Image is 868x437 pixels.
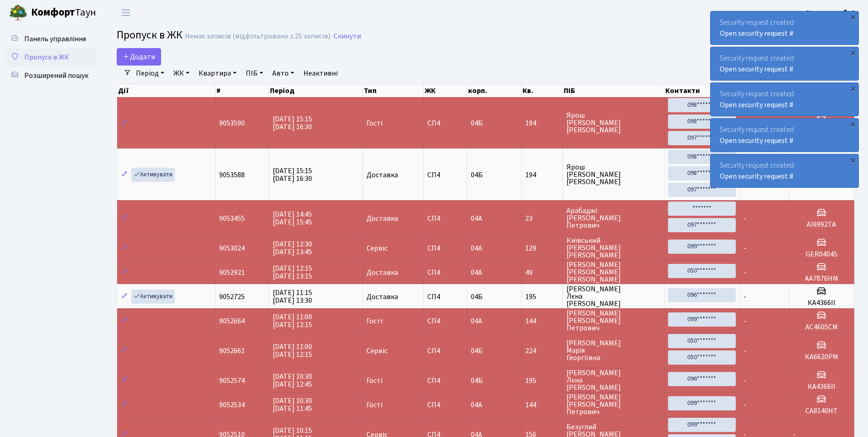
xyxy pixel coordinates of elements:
[793,323,850,332] h5: АС4605СМ
[273,371,312,389] span: [DATE] 10:30 [DATE] 12:45
[367,245,388,252] span: Сервіс
[471,292,483,302] span: 04Б
[525,269,559,276] span: 49
[566,237,660,259] span: Київський [PERSON_NAME] [PERSON_NAME]
[273,312,312,330] span: [DATE] 11:00 [DATE] 12:15
[273,166,312,184] span: [DATE] 15:15 [DATE] 16:30
[300,66,341,81] a: Неактивні
[525,293,559,300] span: 195
[744,316,746,326] span: -
[273,209,312,227] span: [DATE] 14:45 [DATE] 15:45
[219,243,245,253] span: 9053024
[471,400,482,410] span: 04А
[711,83,858,116] div: Security request created
[525,317,559,325] span: 144
[525,245,559,252] span: 129
[219,170,245,180] span: 9053588
[793,353,850,361] h5: КА6620РМ
[427,377,464,384] span: СП4
[848,48,857,57] div: ×
[711,11,858,44] div: Security request created
[269,66,298,81] a: Авто
[219,213,245,224] span: 9053455
[711,119,858,152] div: Security request created
[5,48,96,66] a: Пропуск в ЖК
[367,269,398,276] span: Доставка
[219,268,245,278] span: 9052921
[793,382,850,391] h5: КА4366ІІ
[219,118,245,128] span: 9053590
[273,396,312,414] span: [DATE] 10:30 [DATE] 11:45
[471,170,483,180] span: 04Б
[566,393,660,415] span: [PERSON_NAME] [PERSON_NAME] Петрович
[367,317,383,325] span: Гості
[273,263,312,281] span: [DATE] 12:15 [DATE] 13:15
[273,342,312,360] span: [DATE] 11:00 [DATE] 12:15
[467,84,522,97] th: корп.
[793,274,850,283] h5: AA7876HM
[367,215,398,222] span: Доставка
[566,339,660,361] span: [PERSON_NAME] Марія Георгіївна
[117,48,161,66] a: Додати
[427,245,464,252] span: СП4
[471,213,482,224] span: 04А
[806,7,857,18] a: Консьєрж б. 4.
[471,118,483,128] span: 04Б
[5,66,96,85] a: Розширений пошук
[720,136,793,146] a: Open security request #
[9,4,27,22] img: logo.png
[566,207,660,229] span: Арабаджі [PERSON_NAME] Петрович
[848,120,857,129] div: ×
[744,400,746,410] span: -
[24,52,69,62] span: Пропуск в ЖК
[744,346,746,356] span: -
[269,84,363,97] th: Період
[525,171,559,179] span: 194
[471,268,482,278] span: 04А
[5,30,96,48] a: Панель управління
[427,171,464,179] span: СП4
[848,84,857,93] div: ×
[219,316,245,326] span: 9052664
[471,243,482,253] span: 04А
[219,346,245,356] span: 9052661
[744,243,746,253] span: -
[219,400,245,410] span: 9052534
[427,120,464,127] span: СП4
[123,52,155,62] span: Додати
[566,112,660,134] span: Ярош [PERSON_NAME] [PERSON_NAME]
[471,316,482,326] span: 04А
[427,401,464,409] span: СП4
[525,377,559,384] span: 195
[806,8,857,18] b: Консьєрж б. 4.
[367,171,398,179] span: Доставка
[793,250,850,259] h5: GER04045
[367,293,398,300] span: Доставка
[566,261,660,283] span: [PERSON_NAME] [PERSON_NAME] [PERSON_NAME]
[744,213,746,224] span: -
[711,47,858,80] div: Security request created
[132,66,168,81] a: Період
[566,369,660,391] span: [PERSON_NAME] Лєна [PERSON_NAME]
[427,269,464,276] span: СП4
[793,407,850,415] h5: СА8140НТ
[242,66,267,81] a: ПІБ
[711,154,858,187] div: Security request created
[427,317,464,325] span: СП4
[720,28,793,38] a: Open security request #
[720,100,793,110] a: Open security request #
[367,377,383,384] span: Гості
[334,32,361,41] a: Скинути
[367,401,383,409] span: Гості
[195,66,240,81] a: Квартира
[525,347,559,355] span: 224
[117,27,183,43] span: Пропуск в ЖК
[566,164,660,186] span: Ярош [PERSON_NAME] [PERSON_NAME]
[525,215,559,222] span: 23
[24,71,88,81] span: Розширений пошук
[219,292,245,302] span: 9052725
[367,347,388,355] span: Сервіс
[793,220,850,229] h5: AI6992TA
[273,288,312,306] span: [DATE] 11:15 [DATE] 13:30
[744,268,746,278] span: -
